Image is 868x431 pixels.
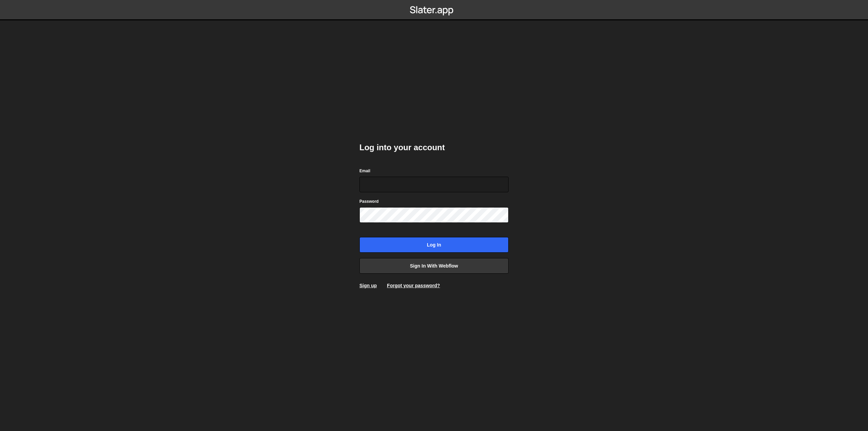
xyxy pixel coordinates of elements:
[359,237,509,253] input: Log in
[359,198,379,205] label: Password
[387,283,440,288] a: Forgot your password?
[359,168,370,174] label: Email
[359,283,377,288] a: Sign up
[359,258,509,274] a: Sign in with Webflow
[359,142,509,153] h2: Log into your account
